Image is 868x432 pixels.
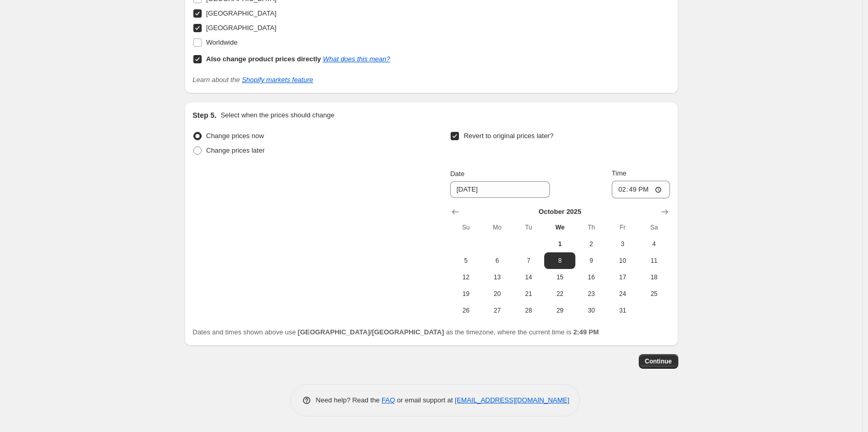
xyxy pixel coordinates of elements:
span: 5 [454,256,477,265]
button: Tuesday October 28 2025 [513,302,544,319]
a: [EMAIL_ADDRESS][DOMAIN_NAME] [455,396,569,404]
span: 12 [454,273,477,281]
button: Wednesday October 8 2025 [544,252,575,269]
button: Tuesday October 7 2025 [513,252,544,269]
span: 31 [611,306,634,315]
span: 2 [580,240,602,248]
b: Also change product prices directly [206,55,321,63]
span: Need help? Read the [316,396,382,404]
button: Saturday October 25 2025 [638,286,669,302]
button: Friday October 3 2025 [607,236,638,252]
button: Friday October 24 2025 [607,286,638,302]
th: Thursday [575,219,607,236]
b: 2:49 PM [573,328,599,336]
span: Su [454,223,477,232]
span: 18 [642,273,665,281]
button: Friday October 31 2025 [607,302,638,319]
span: 1 [548,240,571,248]
th: Saturday [638,219,669,236]
button: Monday October 27 2025 [482,302,513,319]
span: [GEOGRAPHIC_DATA] [206,24,277,32]
span: Th [580,223,602,232]
span: 20 [486,290,509,298]
span: 6 [486,256,509,265]
span: Mo [486,223,509,232]
button: Monday October 13 2025 [482,269,513,286]
span: 10 [611,256,634,265]
span: Change prices later [206,146,265,154]
a: FAQ [382,396,395,404]
button: Continue [639,354,678,369]
span: 17 [611,273,634,281]
span: 30 [580,306,602,315]
span: 3 [611,240,634,248]
span: 9 [580,256,602,265]
input: 10/1/2025 [450,181,550,198]
button: Show previous month, September 2025 [448,205,463,219]
th: Friday [607,219,638,236]
span: 8 [548,256,571,265]
button: Show next month, November 2025 [657,205,672,219]
span: 25 [642,290,665,298]
button: Wednesday October 22 2025 [544,286,575,302]
button: Sunday October 26 2025 [450,302,481,319]
button: Tuesday October 14 2025 [513,269,544,286]
th: Monday [482,219,513,236]
button: Thursday October 2 2025 [575,236,607,252]
button: Thursday October 30 2025 [575,302,607,319]
span: 7 [517,256,540,265]
th: Sunday [450,219,481,236]
button: Sunday October 5 2025 [450,252,481,269]
button: Saturday October 4 2025 [638,236,669,252]
th: Tuesday [513,219,544,236]
span: or email support at [395,396,455,404]
span: 28 [517,306,540,315]
button: Thursday October 16 2025 [575,269,607,286]
button: Sunday October 12 2025 [450,269,481,286]
button: Today Wednesday October 1 2025 [544,236,575,252]
button: Saturday October 18 2025 [638,269,669,286]
span: 19 [454,290,477,298]
span: 26 [454,306,477,315]
button: Monday October 6 2025 [482,252,513,269]
th: Wednesday [544,219,575,236]
span: 13 [486,273,509,281]
span: 24 [611,290,634,298]
span: [GEOGRAPHIC_DATA] [206,9,277,17]
a: What does this mean? [323,55,390,63]
span: 22 [548,290,571,298]
span: Revert to original prices later? [464,132,554,140]
span: 16 [580,273,602,281]
button: Monday October 20 2025 [482,286,513,302]
b: [GEOGRAPHIC_DATA]/[GEOGRAPHIC_DATA] [298,328,444,336]
button: Sunday October 19 2025 [450,286,481,302]
span: Time [612,169,626,177]
span: 21 [517,290,540,298]
button: Friday October 17 2025 [607,269,638,286]
span: Worldwide [206,38,238,46]
span: 27 [486,306,509,315]
span: 11 [642,256,665,265]
button: Wednesday October 29 2025 [544,302,575,319]
i: Learn about the [193,76,313,84]
input: 12:00 [612,181,670,198]
a: Shopify markets feature [242,76,313,84]
span: 14 [517,273,540,281]
button: Saturday October 11 2025 [638,252,669,269]
button: Thursday October 23 2025 [575,286,607,302]
span: Continue [645,357,672,366]
button: Thursday October 9 2025 [575,252,607,269]
span: 15 [548,273,571,281]
h2: Step 5. [193,110,217,120]
p: Select when the prices should change [220,110,334,120]
span: Change prices now [206,132,264,140]
span: Dates and times shown above use as the timezone, where the current time is [193,328,599,336]
span: Tu [517,223,540,232]
span: 23 [580,290,602,298]
button: Tuesday October 21 2025 [513,286,544,302]
span: 29 [548,306,571,315]
span: Sa [642,223,665,232]
span: We [548,223,571,232]
button: Friday October 10 2025 [607,252,638,269]
span: Fr [611,223,634,232]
